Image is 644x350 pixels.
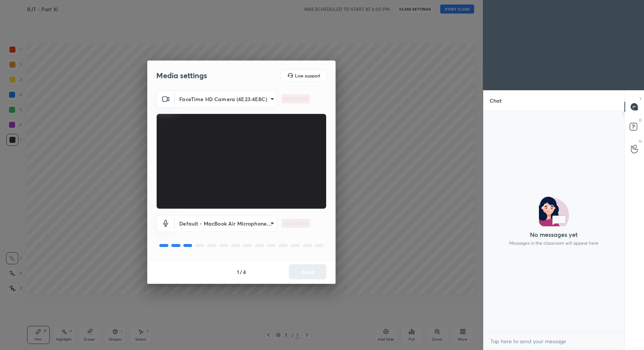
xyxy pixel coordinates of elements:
[639,138,642,144] p: G
[237,268,239,276] h4: 1
[284,95,308,102] p: CHECKING
[284,220,308,227] p: CHECKING
[240,268,242,276] h4: /
[243,268,246,276] h4: 4
[156,71,207,80] h2: Media settings
[175,215,277,232] div: FaceTime HD Camera (4E23:4E8C)
[175,91,277,108] div: FaceTime HD Camera (4E23:4E8C)
[295,73,320,78] h5: Live support
[639,96,642,102] p: T
[484,91,508,111] p: Chat
[639,117,642,123] p: D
